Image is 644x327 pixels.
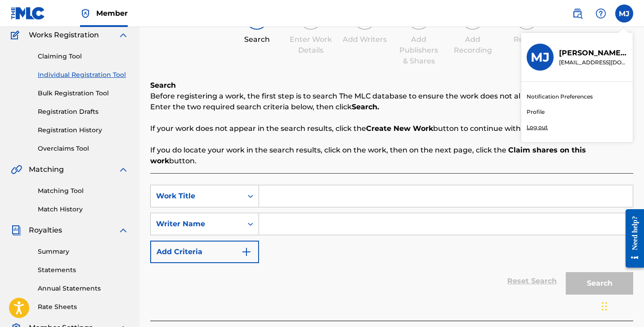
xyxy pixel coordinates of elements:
a: Profile [527,108,545,116]
a: Overclaims Tool [38,144,129,153]
div: Add Writers [342,34,387,45]
p: Before registering a work, the first step is to search The MLC database to ensure the work does n... [150,91,633,102]
a: Notification Preferences [527,93,593,101]
div: User Menu [615,4,633,22]
p: palacedripped@gmail.com [559,58,627,67]
a: Rate Sheets [38,302,129,312]
a: Public Search [568,4,586,22]
img: help [595,8,606,19]
strong: Create New Work [366,124,433,133]
a: Individual Registration Tool [38,70,129,80]
span: Member [96,8,128,18]
button: Add Criteria [150,241,259,263]
div: Add Publishers & Shares [396,34,441,67]
p: Enter the two required search criteria below, then click [150,102,633,112]
p: If you do locate your work in the search results, click on the work, then on the next page, click... [150,145,633,166]
div: Review [504,34,549,45]
a: Matching Tool [38,186,129,196]
strong: Search. [352,103,379,111]
p: Log out [527,123,548,131]
a: Annual Statements [38,284,129,293]
b: Search [150,81,176,90]
img: Works Registration [11,30,22,40]
p: Mitchell Janveau [559,48,627,58]
img: expand [118,225,129,236]
img: 9d2ae6d4665cec9f34b9.svg [241,246,252,257]
img: MLC Logo [11,7,45,20]
div: Search [234,34,279,45]
img: Royalties [11,225,22,236]
a: Match History [38,205,129,214]
a: Summary [38,247,129,256]
div: Add Recording [450,34,495,56]
h3: MJ [531,49,550,65]
img: expand [118,164,129,175]
img: expand [118,30,129,40]
a: Registration Drafts [38,107,129,116]
a: Statements [38,265,129,275]
span: Royalties [29,225,62,236]
div: Work Title [156,191,237,202]
a: Bulk Registration Tool [38,89,129,98]
div: Writer Name [156,219,237,229]
img: search [572,8,583,19]
iframe: Resource Center [619,200,644,277]
span: Matching [29,164,64,175]
p: If your work does not appear in the search results, click the button to continue with registration. [150,123,633,134]
img: Matching [11,164,22,175]
a: Registration History [38,125,129,135]
div: Enter Work Details [288,34,333,56]
form: Search Form [150,185,633,299]
div: Drag [602,293,607,320]
img: Top Rightsholder [80,8,91,19]
div: Help [592,4,610,22]
span: Works Registration [29,30,99,40]
iframe: Chat Widget [599,284,644,327]
a: Claiming Tool [38,52,129,61]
